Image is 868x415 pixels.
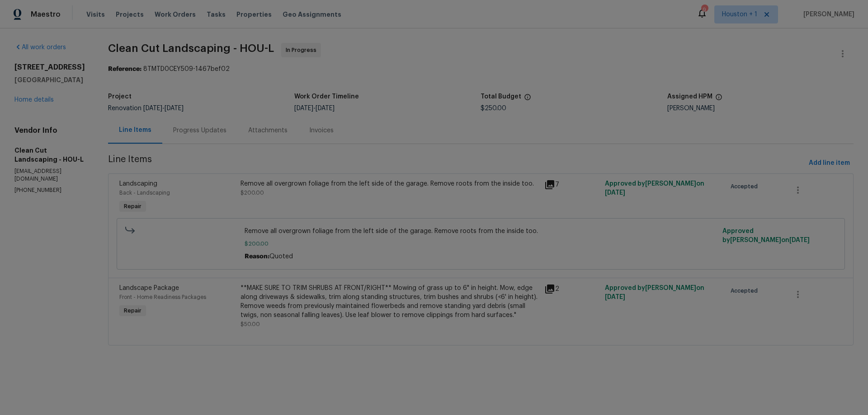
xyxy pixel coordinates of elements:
[722,228,810,243] span: Approved by [PERSON_NAME] on
[14,97,54,103] a: Home details
[86,10,105,19] span: Visits
[173,126,226,135] div: Progress Updates
[605,294,625,300] span: [DATE]
[800,10,854,19] span: [PERSON_NAME]
[241,322,260,327] span: $50.00
[108,43,274,54] span: Clean Cut Landscaping - HOU-L
[283,10,341,19] span: Geo Assignments
[805,155,854,172] button: Add line item
[544,179,599,190] div: 7
[31,10,61,19] span: Maestro
[108,66,142,72] b: Reference:
[120,306,145,315] span: Repair
[248,126,288,135] div: Attachments
[294,105,335,112] span: -
[481,105,506,112] span: $250.00
[108,155,805,172] span: Line Items
[294,105,313,112] span: [DATE]
[119,126,151,135] div: Line Items
[119,181,157,187] span: Landscaping
[143,105,184,112] span: -
[245,227,717,236] span: Remove all overgrown foliage from the left side of the garage. Remove roots from the inside too.
[241,179,538,188] div: Remove all overgrown foliage from the left side of the garage. Remove roots from the inside too.
[605,190,625,196] span: [DATE]
[120,202,145,211] span: Repair
[14,187,86,194] p: [PHONE_NUMBER]
[241,190,264,196] span: $200.00
[14,168,86,183] p: [EMAIL_ADDRESS][DOMAIN_NAME]
[119,285,179,291] span: Landscape Package
[286,46,320,55] span: In Progress
[116,10,144,19] span: Projects
[294,93,359,100] h5: Work Order Timeline
[108,65,854,74] div: 8TMTD0CEY509-1467bef02
[544,284,599,294] div: 2
[14,75,86,84] h5: [GEOGRAPHIC_DATA]
[14,146,86,164] h5: Clean Cut Landscaping - HOU-L
[731,286,761,295] span: Accepted
[143,105,162,112] span: [DATE]
[236,10,272,19] span: Properties
[108,105,184,112] span: Renovation
[309,126,334,135] div: Invoices
[155,10,196,19] span: Work Orders
[667,105,854,112] div: [PERSON_NAME]
[605,181,704,196] span: Approved by [PERSON_NAME] on
[701,5,708,14] div: 9
[667,93,712,100] h5: Assigned HPM
[316,105,335,112] span: [DATE]
[715,93,722,105] span: The hpm assigned to this work order.
[269,253,293,260] span: Quoted
[119,294,206,300] span: Front - Home Readiness Packages
[108,93,132,100] h5: Project
[14,126,86,135] h4: Vendor Info
[14,63,86,72] h2: [STREET_ADDRESS]
[119,190,170,196] span: Back - Landscaping
[789,237,810,243] span: [DATE]
[207,11,226,18] span: Tasks
[731,182,761,191] span: Accepted
[245,253,269,260] span: Reason:
[165,105,184,112] span: [DATE]
[14,44,66,51] a: All work orders
[245,239,717,248] span: $200.00
[605,285,704,300] span: Approved by [PERSON_NAME] on
[481,93,521,100] h5: Total Budget
[524,93,531,105] span: The total cost of line items that have been proposed by Opendoor. This sum includes line items th...
[809,158,850,169] span: Add line item
[722,10,757,19] span: Houston + 1
[241,284,538,320] div: **MAKE SURE TO TRIM SHRUBS AT FRONT/RIGHT** Mowing of grass up to 6" in height. Mow, edge along d...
